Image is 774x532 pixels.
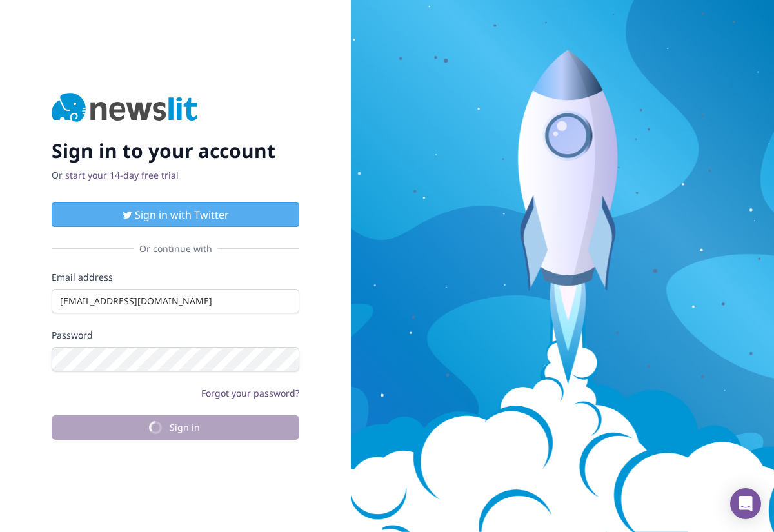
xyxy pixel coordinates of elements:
[201,387,299,399] a: Forgot your password?
[52,271,299,284] label: Email address
[52,329,299,342] label: Password
[134,242,217,255] span: Or continue with
[52,139,299,163] h2: Sign in to your account
[52,415,299,440] button: Sign in
[52,93,198,124] img: Newslit
[730,488,761,519] div: Open Intercom Messenger
[52,202,299,227] button: Sign in with Twitter
[52,169,299,182] p: Or
[65,169,179,181] a: start your 14-day free trial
